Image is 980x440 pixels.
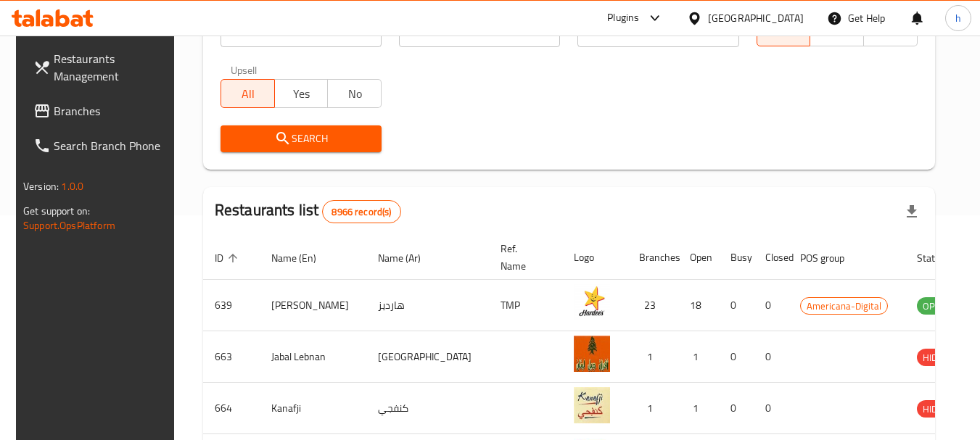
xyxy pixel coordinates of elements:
td: 663 [203,331,260,383]
td: [PERSON_NAME] [260,280,366,331]
span: Search Branch Phone [54,137,168,154]
button: No [327,79,382,108]
img: Jabal Lebnan [574,336,610,372]
span: All [227,83,269,104]
div: Export file [894,194,929,229]
td: Jabal Lebnan [260,331,366,383]
td: 18 [678,280,719,331]
span: TMP [870,22,912,43]
span: Branches [54,102,168,120]
span: 1.0.0 [61,177,83,196]
span: TGO [816,22,858,43]
span: h [955,10,961,26]
img: Kanafji [574,387,610,423]
div: HIDDEN [917,400,960,418]
td: Kanafji [260,383,366,434]
td: 1 [627,331,678,383]
td: 639 [203,280,260,331]
div: [GEOGRAPHIC_DATA] [708,10,804,26]
td: 0 [754,383,788,434]
span: Restaurants Management [54,50,168,85]
span: 8966 record(s) [323,205,400,219]
span: Version: [23,177,59,196]
th: Open [678,236,719,280]
span: No [334,83,376,104]
a: Restaurants Management [22,41,180,94]
td: 0 [754,280,788,331]
span: Americana-Digital [801,298,887,315]
th: Branches [627,236,678,280]
a: Branches [22,94,180,128]
button: Yes [274,79,329,108]
span: Name (Ar) [378,249,440,267]
th: Logo [562,236,627,280]
button: All [221,79,275,108]
span: Name (En) [271,249,335,267]
td: 1 [678,331,719,383]
button: Search [221,125,382,152]
span: Status [917,249,964,267]
td: TMP [489,280,562,331]
td: 0 [719,331,754,383]
span: ID [215,249,242,267]
h2: Restaurants list [215,199,401,223]
span: Get support on: [23,202,90,220]
span: OPEN [917,298,952,315]
td: 1 [678,383,719,434]
div: OPEN [917,297,952,315]
span: All [763,22,805,43]
th: Busy [719,236,754,280]
td: 0 [719,383,754,434]
span: POS group [800,249,863,267]
a: Search Branch Phone [22,128,180,163]
td: 0 [719,280,754,331]
th: Closed [754,236,788,280]
span: Yes [281,83,323,104]
span: Ref. Name [501,240,545,275]
span: HIDDEN [917,349,960,366]
td: 0 [754,331,788,383]
td: 23 [627,280,678,331]
td: هارديز [366,280,489,331]
span: Search [232,130,370,148]
td: 664 [203,383,260,434]
a: Support.OpsPlatform [23,216,115,235]
img: Hardee's [574,284,610,320]
label: Upsell [231,65,258,75]
td: كنفجي [366,383,489,434]
td: 1 [627,383,678,434]
td: [GEOGRAPHIC_DATA] [366,331,489,383]
div: Total records count [322,200,400,223]
span: HIDDEN [917,401,960,418]
div: Plugins [607,9,639,27]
